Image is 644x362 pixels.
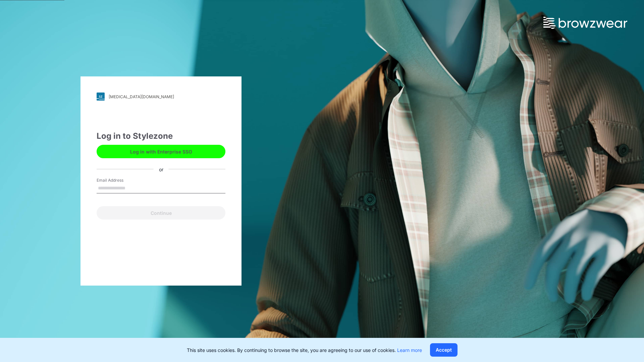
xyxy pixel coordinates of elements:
[97,130,225,142] div: Log in to Stylezone
[97,177,144,183] label: Email Address
[97,145,225,158] button: Log in with Enterprise SSO
[97,93,105,101] img: svg+xml;base64,PHN2ZyB3aWR0aD0iMjgiIGhlaWdodD0iMjgiIHZpZXdCb3g9IjAgMCAyOCAyOCIgZmlsbD0ibm9uZSIgeG...
[187,347,422,354] p: This site uses cookies. By continuing to browse the site, you are agreeing to our use of cookies.
[397,347,422,353] a: Learn more
[430,343,458,357] button: Accept
[543,17,627,29] img: browzwear-logo.73288ffb.svg
[97,93,225,101] a: [MEDICAL_DATA][DOMAIN_NAME]
[154,166,169,173] div: or
[109,94,174,99] div: [MEDICAL_DATA][DOMAIN_NAME]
